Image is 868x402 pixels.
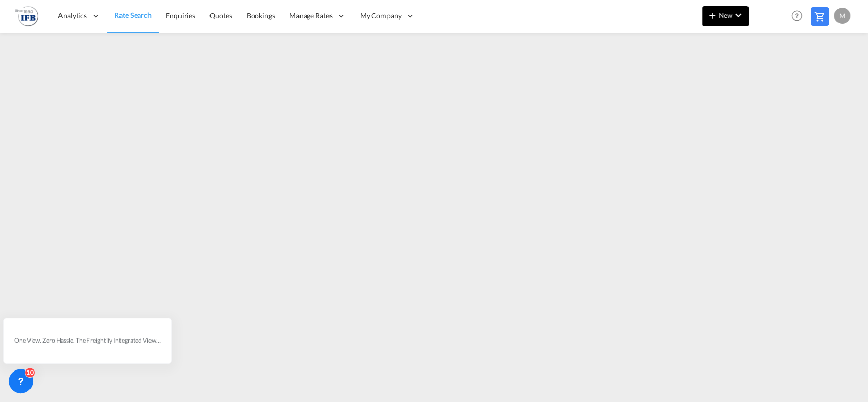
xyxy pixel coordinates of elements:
[834,8,850,24] div: M
[702,6,749,26] button: icon-plus 400-fgNewicon-chevron-down
[15,5,38,27] img: 2b726980256c11eeaa87296e05903fd5.png
[706,9,719,21] md-icon: icon-plus 400-fg
[706,11,744,19] span: New
[166,11,195,20] span: Enquiries
[114,11,152,19] span: Rate Search
[209,11,232,20] span: Quotes
[788,7,805,24] span: Help
[732,9,744,21] md-icon: icon-chevron-down
[360,11,402,21] span: My Company
[289,11,333,21] span: Manage Rates
[58,11,87,21] span: Analytics
[247,11,275,20] span: Bookings
[788,7,811,25] div: Help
